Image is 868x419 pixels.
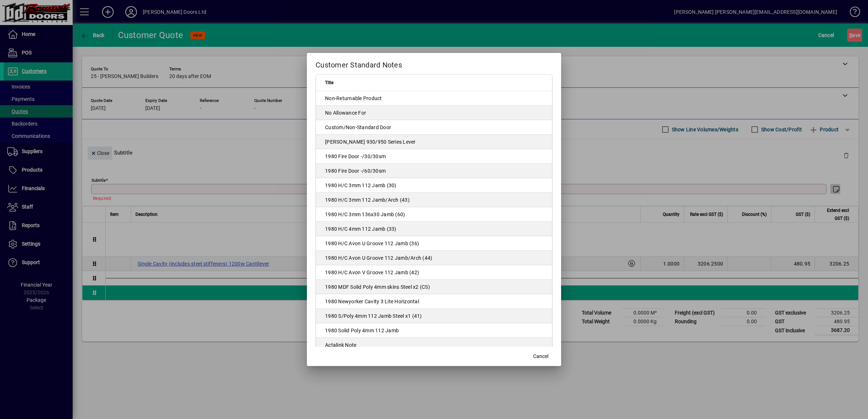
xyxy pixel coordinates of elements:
[316,120,552,135] td: Custom/Non-Standard Door
[316,280,552,294] td: 1980 MDF Solid Poly 4mm skins Steel x2 (CS)
[533,353,548,360] span: Cancel
[316,149,552,164] td: 1980 Fire Door -/30/30sm
[316,338,552,352] td: Actalink Note
[316,222,552,236] td: 1980 H/C 4mm 112 Jamb (33)
[316,309,552,323] td: 1980 S/Poly 4mm 112 Jamb Steel x1 (41)
[316,294,552,309] td: 1980 Newyorker Cavity 3 Lite Horizontal
[316,323,552,338] td: 1980 Solid Poly 4mm 112 Jamb
[316,178,552,193] td: 1980 H/C 3mm 112 Jamb (30)
[316,236,552,251] td: 1980 H/C Avon U Groove 112 Jamb (36)
[316,106,552,120] td: No Allowance For
[307,53,561,74] h2: Customer Standard Notes
[316,164,552,178] td: 1980 Fire Door -/60/30sm
[316,91,552,106] td: Non-Returnable Product
[325,79,333,87] span: Title
[316,265,552,280] td: 1980 H/C Avon V Groove 112 Jamb (42)
[529,350,552,363] button: Cancel
[316,135,552,149] td: [PERSON_NAME] 930/950 Series Lever
[316,193,552,207] td: 1980 H/C 3mm 112 Jamb/Arch (43)
[316,251,552,265] td: 1980 H/C Avon U Groove 112 Jamb/Arch (44)
[316,207,552,222] td: 1980 H/C 3mm 136x30 Jamb (60)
